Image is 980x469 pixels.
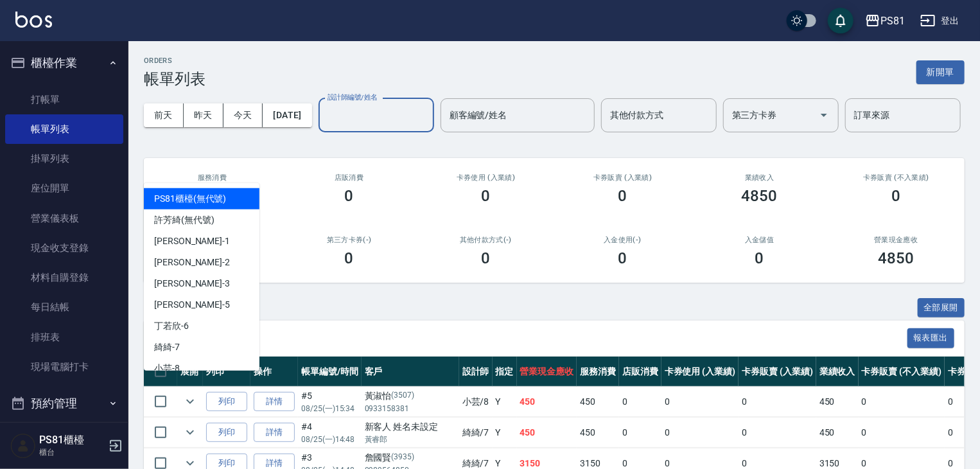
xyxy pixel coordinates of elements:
[859,418,945,448] td: 0
[154,213,214,227] span: 許芳綺 (無代號)
[5,420,123,454] button: 報表及分析
[880,13,905,29] div: PS81
[298,418,362,448] td: #4
[144,70,206,88] h3: 帳單列表
[843,236,949,244] h2: 營業現金應收
[365,434,456,445] p: 黃睿郎
[154,319,189,333] span: 丁若欣 -6
[916,66,965,78] a: 新開單
[392,389,415,403] p: (3507)
[5,85,123,114] a: 打帳單
[180,392,200,411] button: expand row
[5,233,123,263] a: 現金收支登錄
[296,173,402,182] h2: 店販消費
[345,249,354,267] h3: 0
[493,357,517,387] th: 指定
[254,423,295,443] a: 詳情
[5,263,123,292] a: 材料自購登錄
[365,451,456,465] div: 詹國賢
[203,357,250,387] th: 列印
[159,173,265,182] h3: 服務消費
[15,12,52,28] img: Logo
[39,447,105,458] p: 櫃台
[223,103,263,127] button: 今天
[742,187,778,205] h3: 4850
[154,256,230,269] span: [PERSON_NAME] -2
[907,328,955,348] button: 報表匯出
[661,418,739,448] td: 0
[180,423,200,442] button: expand row
[296,236,402,244] h2: 第三方卡券(-)
[816,418,859,448] td: 450
[619,357,661,387] th: 店販消費
[250,357,298,387] th: 操作
[298,357,362,387] th: 帳單編號/時間
[739,387,816,417] td: 0
[879,249,914,267] h3: 4850
[433,236,539,244] h2: 其他付款方式(-)
[5,46,123,80] button: 櫃檯作業
[619,387,661,417] td: 0
[918,298,965,318] button: 全部展開
[618,187,627,205] h3: 0
[39,434,105,447] h5: PS81櫃檯
[154,192,226,206] span: PS81櫃檯 (無代號)
[482,249,491,267] h3: 0
[816,387,859,417] td: 450
[915,9,965,33] button: 登出
[517,418,577,448] td: 450
[159,332,907,345] span: 訂單列表
[619,418,661,448] td: 0
[459,357,493,387] th: 設計師
[661,387,739,417] td: 0
[755,249,764,267] h3: 0
[5,387,123,420] button: 預約管理
[570,173,676,182] h2: 卡券販賣 (入業績)
[5,292,123,322] a: 每日結帳
[154,298,230,312] span: [PERSON_NAME] -5
[860,8,910,34] button: PS81
[362,357,459,387] th: 客戶
[843,173,949,182] h2: 卡券販賣 (不入業績)
[859,357,945,387] th: 卡券販賣 (不入業績)
[365,403,456,414] p: 0933158381
[570,236,676,244] h2: 入金使用(-)
[618,249,627,267] h3: 0
[459,387,493,417] td: 小芸 /8
[263,103,311,127] button: [DATE]
[739,357,816,387] th: 卡券販賣 (入業績)
[459,418,493,448] td: 綺綺 /7
[577,357,619,387] th: 服務消費
[365,420,456,434] div: 新客人 姓名未設定
[365,389,456,403] div: 黃淑怡
[328,93,378,102] label: 設計師編號/姓名
[177,357,203,387] th: 展開
[517,387,577,417] td: 450
[706,236,812,244] h2: 入金儲值
[5,173,123,203] a: 座位開單
[859,387,945,417] td: 0
[154,234,230,248] span: [PERSON_NAME] -1
[816,357,859,387] th: 業績收入
[892,187,901,205] h3: 0
[345,187,354,205] h3: 0
[144,57,206,65] h2: ORDERS
[577,387,619,417] td: 450
[517,357,577,387] th: 營業現金應收
[154,362,180,375] span: 小芸 -8
[739,418,816,448] td: 0
[301,403,358,414] p: 08/25 (一) 15:34
[154,277,230,290] span: [PERSON_NAME] -3
[206,423,247,443] button: 列印
[661,357,739,387] th: 卡券使用 (入業績)
[907,332,955,344] a: 報表匯出
[5,352,123,382] a: 現場電腦打卡
[5,144,123,173] a: 掛單列表
[433,173,539,182] h2: 卡券使用 (入業績)
[392,451,415,465] p: (3935)
[254,392,295,412] a: 詳情
[814,105,834,125] button: Open
[828,8,853,33] button: save
[916,60,965,84] button: 新開單
[706,173,812,182] h2: 業績收入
